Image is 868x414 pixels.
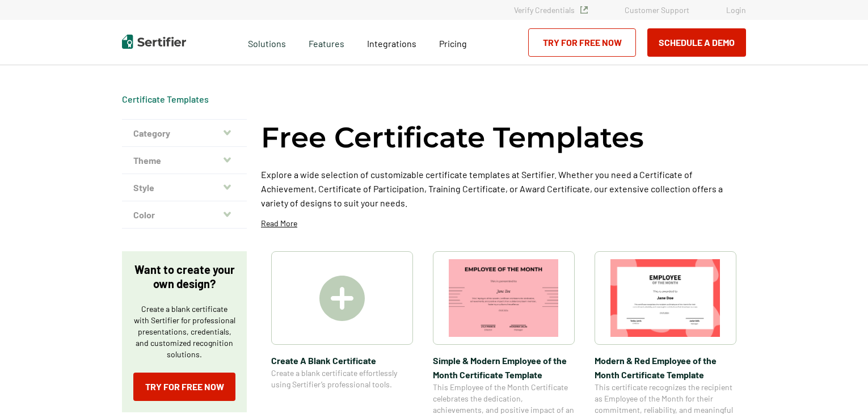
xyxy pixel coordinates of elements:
a: Integrations [367,35,416,49]
img: Verified [580,6,588,14]
p: Want to create your own design? [133,263,235,291]
button: Category [122,120,247,147]
img: Create A Blank Certificate [319,276,365,321]
span: Create a blank certificate effortlessly using Sertifier’s professional tools. [271,367,413,390]
span: Features [309,35,344,49]
p: Read More [261,218,297,229]
span: Simple & Modern Employee of the Month Certificate Template [433,353,575,382]
div: Breadcrumb [122,94,209,105]
img: Simple & Modern Employee of the Month Certificate Template [449,259,559,337]
a: Verify Credentials [514,5,588,15]
span: Pricing [439,38,467,49]
img: Sertifier | Digital Credentialing Platform [122,35,186,49]
a: Login [726,5,746,15]
a: Certificate Templates [122,94,209,104]
span: Integrations [367,38,416,49]
span: Modern & Red Employee of the Month Certificate Template [595,353,736,382]
a: Customer Support [625,5,689,15]
p: Create a blank certificate with Sertifier for professional presentations, credentials, and custom... [133,303,235,360]
button: Theme [122,147,247,174]
button: Style [122,174,247,201]
span: Create A Blank Certificate [271,353,413,367]
span: Solutions [248,35,286,49]
a: Try for Free Now [133,373,235,401]
span: Certificate Templates [122,94,209,105]
button: Color [122,201,247,229]
p: Explore a wide selection of customizable certificate templates at Sertifier. Whether you need a C... [261,167,746,210]
a: Pricing [439,35,467,49]
h1: Free Certificate Templates [261,119,644,156]
img: Modern & Red Employee of the Month Certificate Template [610,259,720,337]
a: Try for Free Now [528,28,636,57]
